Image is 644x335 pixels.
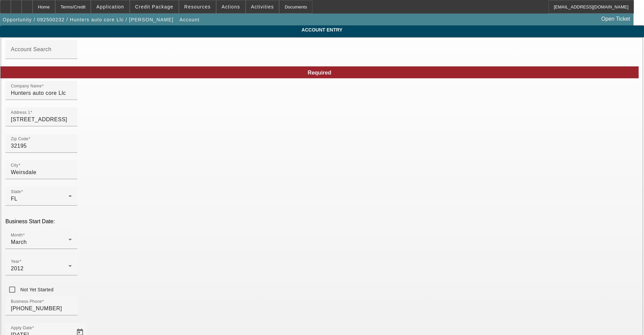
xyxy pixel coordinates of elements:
[246,0,279,13] button: Activities
[184,4,211,9] span: Resources
[599,13,633,25] a: Open Ticket
[96,4,124,9] span: Application
[11,190,21,194] mat-label: State
[11,196,18,202] span: FL
[130,0,179,13] button: Credit Package
[11,46,51,52] mat-label: Account Search
[135,4,173,9] span: Credit Package
[11,326,32,330] mat-label: Apply Date
[222,4,240,9] span: Actions
[216,0,245,13] button: Actions
[11,163,18,168] mat-label: City
[11,259,20,264] mat-label: Year
[11,239,27,245] span: March
[178,14,201,26] button: Account
[251,4,274,9] span: Activities
[19,286,54,293] label: Not Yet Started
[91,0,129,13] button: Application
[179,0,216,13] button: Resources
[11,299,42,304] mat-label: Business Phone
[11,137,28,141] mat-label: Zip Code
[308,70,331,76] span: Required
[3,17,173,22] span: Opportunity / 092500232 / Hunters auto core Llc / [PERSON_NAME]
[11,233,23,237] mat-label: Month
[5,218,639,225] p: Business Start Date:
[11,266,24,271] span: 2012
[11,84,42,88] mat-label: Company Name
[11,110,30,115] mat-label: Address 1
[5,27,639,33] span: Account Entry
[180,17,200,22] span: Account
